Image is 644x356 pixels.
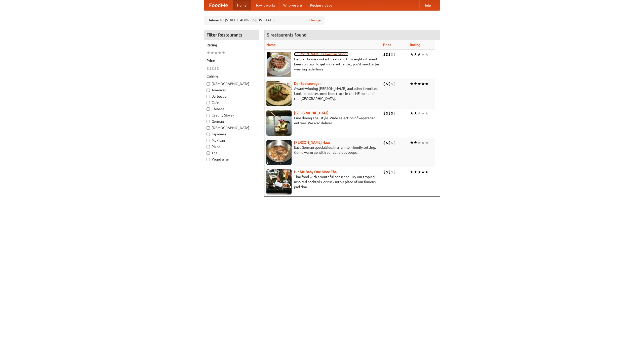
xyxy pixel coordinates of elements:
label: American [207,88,256,93]
li: $ [393,169,396,175]
a: [GEOGRAPHIC_DATA] [294,111,329,115]
a: Rating [410,43,420,47]
input: Thai [207,151,210,155]
div: Deliver to: [STREET_ADDRESS][US_STATE] [204,16,325,25]
li: $ [383,110,386,116]
li: ★ [414,81,417,87]
input: Japanese [207,133,210,136]
img: esthers.jpg [266,52,292,77]
li: ★ [421,52,425,57]
li: ★ [425,110,429,116]
a: Recipe videos [306,0,336,10]
li: $ [391,110,393,116]
input: German [207,120,210,123]
a: Who we are [279,0,306,10]
li: ★ [218,50,222,56]
li: $ [388,110,391,116]
input: Chinese [207,107,210,111]
label: Vegetarian [207,157,256,162]
li: ★ [222,50,225,56]
li: ★ [414,110,417,116]
li: ★ [214,50,218,56]
li: ★ [417,52,421,57]
a: Home [233,0,251,10]
input: Vegetarian [207,158,210,161]
li: ★ [414,169,417,175]
li: $ [393,140,396,145]
li: ★ [410,169,414,175]
li: ★ [410,81,414,87]
label: Barbecue [207,94,256,99]
li: $ [209,66,212,71]
li: ★ [410,140,414,145]
li: $ [388,81,391,87]
li: ★ [417,169,421,175]
li: ★ [421,110,425,116]
li: ★ [210,50,214,56]
input: American [207,89,210,92]
li: ★ [414,140,417,145]
label: [DEMOGRAPHIC_DATA] [207,81,256,86]
li: ★ [425,140,429,145]
ng-pluralize: 5 restaurants found! [267,32,308,37]
p: Fine dining Thai-style. Wide selection of vegetarian entrées. We also deliver. [266,115,379,126]
label: Japanese [207,132,256,137]
li: ★ [417,81,421,87]
li: $ [383,140,386,145]
li: ★ [425,81,429,87]
li: $ [386,52,388,57]
li: $ [388,140,391,145]
label: German [207,119,256,124]
li: $ [386,169,388,175]
a: How it works [251,0,279,10]
label: [DEMOGRAPHIC_DATA] [207,125,256,130]
li: $ [383,52,386,57]
li: $ [391,140,393,145]
input: Barbecue [207,95,210,98]
a: Help [419,0,435,10]
input: [DEMOGRAPHIC_DATA] [207,82,210,86]
li: $ [383,81,386,87]
label: Mexican [207,138,256,143]
li: ★ [414,52,417,57]
h5: Rating [207,43,256,48]
li: $ [391,52,393,57]
li: ★ [207,50,210,56]
b: Der Speisewagen [294,82,321,86]
li: $ [217,66,219,71]
a: [PERSON_NAME]'s German Saloon [294,52,348,56]
input: Cafe [207,101,210,104]
li: ★ [421,81,425,87]
li: $ [383,169,386,175]
li: $ [388,169,391,175]
a: [PERSON_NAME] Haus [294,140,330,144]
li: ★ [417,140,421,145]
p: East German specialties, in a family-friendly setting. Come warm up with our delicious soups. [266,145,379,155]
b: Hit Me Baby One More Thai [294,170,338,174]
li: $ [212,66,214,71]
h4: Filter Restaurants [204,30,259,40]
li: ★ [417,110,421,116]
a: FoodMe [204,0,233,10]
img: babythai.jpg [266,169,292,194]
li: $ [391,169,393,175]
li: $ [393,52,396,57]
p: Thai food with a youthful bar scene. Try our tropical inspired cocktails, or tuck into a plate of... [266,174,379,189]
label: Cafe [207,100,256,105]
img: satay.jpg [266,110,292,136]
li: ★ [425,52,429,57]
li: $ [388,52,391,57]
h5: Price [207,58,256,63]
label: Chinese [207,106,256,111]
label: Thai [207,150,256,155]
label: Pizza [207,144,256,149]
input: Pizza [207,145,210,148]
h5: Cuisine [207,74,256,79]
li: $ [386,110,388,116]
li: ★ [425,169,429,175]
li: $ [393,110,396,116]
img: speisewagen.jpg [266,81,292,106]
label: Czech / Slovak [207,113,256,118]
